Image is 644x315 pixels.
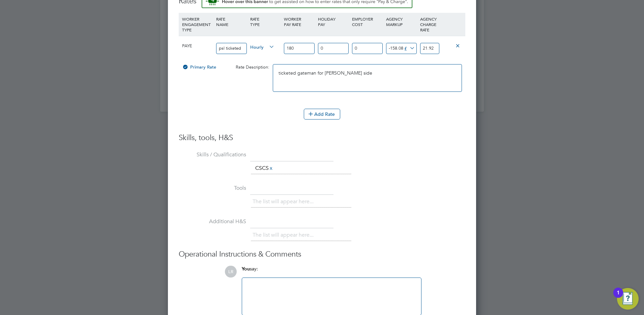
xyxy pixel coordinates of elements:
[248,13,283,30] div: RATE TYPE
[253,197,316,206] li: The list will appear here...
[242,266,421,278] div: say:
[269,164,273,173] a: x
[316,13,350,30] div: HOLIDAY PAY
[225,266,237,278] span: LR
[179,133,465,143] h3: Skills, tools, H&S
[182,43,192,49] span: PAYE
[182,64,216,70] span: Primary Rate
[350,13,384,30] div: EMPLOYER COST
[180,13,214,36] div: WORKER ENGAGEMENT TYPE
[253,231,316,240] li: The list will appear here...
[250,43,274,50] span: Hourly
[236,64,269,70] span: Rate Description:
[617,288,639,310] button: Open Resource Center, 1 new notification
[179,151,246,158] label: Skills / Qualifications
[402,44,416,52] span: £
[179,250,465,259] h3: Operational Instructions & Comments
[282,13,316,30] div: WORKER PAY RATE
[253,164,276,173] li: CSCS
[304,109,340,120] button: Add Rate
[384,13,418,30] div: AGENCY MARKUP
[214,13,248,30] div: RATE NAME
[418,13,441,36] div: AGENCY CHARGE RATE
[617,293,620,301] div: 1
[242,266,250,272] span: You
[179,218,246,225] label: Additional H&S
[179,185,246,192] label: Tools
